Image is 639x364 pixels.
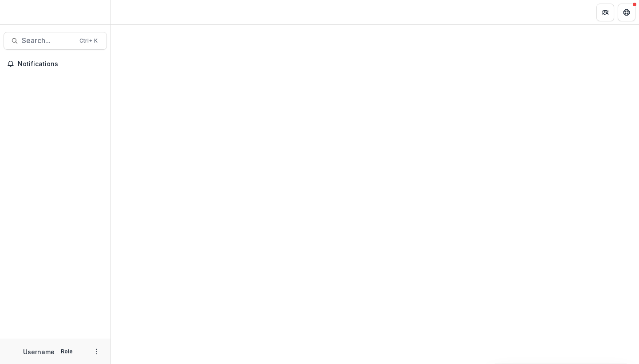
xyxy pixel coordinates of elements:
button: Partners [596,4,614,21]
div: Ctrl + K [78,36,99,46]
span: Search... [22,36,74,45]
button: Get Help [618,4,635,21]
button: Notifications [4,57,107,71]
button: More [91,346,102,357]
p: Role [58,348,75,356]
p: Username [23,347,55,356]
button: Search... [4,32,107,50]
span: Notifications [18,60,103,68]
